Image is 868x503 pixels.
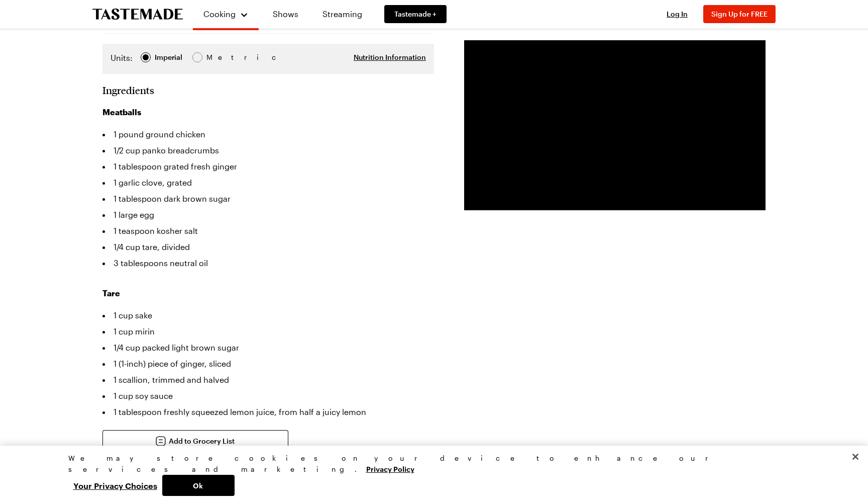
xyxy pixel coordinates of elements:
span: Cooking [203,9,236,19]
h3: Meatballs [102,106,434,118]
li: 1 cup mirin [102,323,434,340]
li: 1 tablespoon freshly squeezed lemon juice, from half a juicy lemon [102,404,434,420]
h3: Tare [102,287,434,299]
li: 1 tablespoon dark brown sugar [102,191,434,207]
span: Add to Grocery List [169,436,235,446]
a: More information about your privacy, opens in a new tab [366,464,414,473]
div: Privacy [68,453,792,496]
li: 1/4 cup packed light brown sugar [102,340,434,356]
li: 1 cup soy sauce [102,388,434,404]
a: Tastemade + [384,5,447,23]
div: Imperial [155,52,182,63]
li: 1 teaspoon kosher salt [102,223,434,239]
button: Ok [162,475,235,496]
h2: Ingredients [102,84,154,96]
button: Nutrition Information [354,52,426,62]
video-js: Video Player [464,40,766,210]
li: 1 pound ground chicken [102,126,434,142]
a: To Tastemade Home Page [92,9,183,20]
button: Cooking [203,4,249,24]
div: We may store cookies on your device to enhance our services and marketing. [68,453,792,475]
span: Imperial [155,52,183,63]
li: 1 scallion, trimmed and halved [102,372,434,388]
div: Imperial Metric [111,52,228,66]
span: Log In [667,10,688,18]
button: Add to Grocery List [102,430,288,452]
li: 1/2 cup panko breadcrumbs [102,142,434,158]
li: 1/4 cup tare, divided [102,239,434,255]
span: Tastemade + [394,9,437,19]
button: Close [844,446,866,468]
label: Units: [111,52,133,64]
li: 1 tablespoon grated fresh ginger [102,158,434,175]
span: Sign Up for FREE [711,10,768,18]
li: 3 tablespoons neutral oil [102,255,434,271]
li: 1 garlic clove, grated [102,175,434,191]
button: Log In [657,9,697,19]
div: Metric [206,52,228,63]
span: Metric [206,52,229,63]
li: 1 large egg [102,207,434,223]
li: 1 cup sake [102,307,434,323]
li: 1 (1-inch) piece of ginger, sliced [102,356,434,372]
button: Sign Up for FREE [703,5,776,23]
button: Your Privacy Choices [68,475,162,496]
